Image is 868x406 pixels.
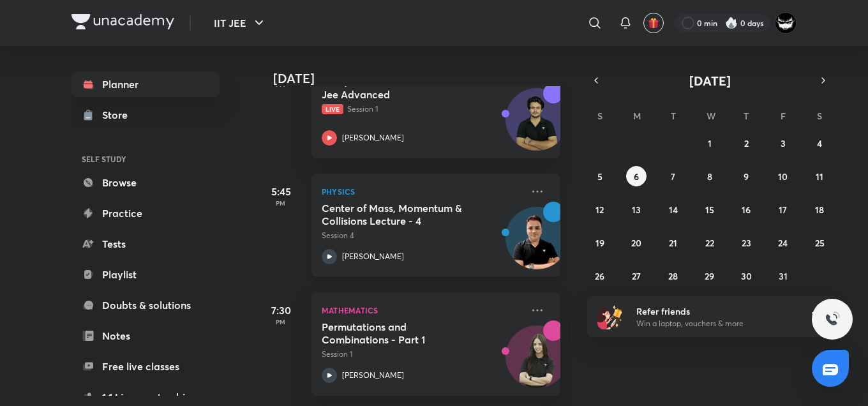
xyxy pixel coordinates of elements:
[71,262,220,287] a: Playlist
[71,102,220,128] a: Store
[817,110,822,122] abbr: Saturday
[255,184,306,199] h5: 5:45
[71,14,174,33] a: Company Logo
[816,170,823,183] abbr: October 11, 2025
[322,202,481,227] h5: Center of Mass, Momentum & Collisions Lecture - 4
[590,266,610,286] button: October 26, 2025
[342,132,404,144] p: [PERSON_NAME]
[255,303,306,318] h5: 7:30
[781,110,786,122] abbr: Friday
[595,270,604,282] abbr: October 26, 2025
[707,170,712,183] abbr: October 8, 2025
[705,270,714,282] abbr: October 29, 2025
[643,13,664,33] button: avatar
[700,133,720,153] button: October 1, 2025
[626,232,647,253] button: October 20, 2025
[506,95,567,156] img: Avatar
[809,166,830,186] button: October 11, 2025
[590,166,610,186] button: October 5, 2025
[773,266,793,286] button: October 31, 2025
[206,10,274,36] button: IIT JEE
[708,137,712,149] abbr: October 1, 2025
[102,107,135,123] div: Store
[744,110,749,122] abbr: Thursday
[636,304,793,318] h6: Refer friends
[632,204,641,216] abbr: October 13, 2025
[322,320,481,346] h5: Permutations and Combinations - Part 1
[671,110,676,122] abbr: Tuesday
[775,12,797,34] img: ARSH Khan
[669,237,677,249] abbr: October 21, 2025
[342,251,404,262] p: [PERSON_NAME]
[773,133,793,153] button: October 3, 2025
[809,199,830,220] button: October 18, 2025
[779,270,788,282] abbr: October 31, 2025
[71,14,174,29] img: Company Logo
[626,166,647,186] button: October 6, 2025
[322,349,522,360] p: Session 1
[71,231,220,257] a: Tests
[736,133,756,153] button: October 2, 2025
[626,199,647,220] button: October 13, 2025
[736,232,756,253] button: October 23, 2025
[815,237,825,249] abbr: October 25, 2025
[773,166,793,186] button: October 10, 2025
[707,110,715,122] abbr: Wednesday
[71,200,220,226] a: Practice
[255,199,306,207] p: PM
[322,75,481,101] h5: L-01 | Structural isomerism for Jee Advanced
[663,166,684,186] button: October 7, 2025
[636,318,793,329] p: Win a laptop, vouchers & more
[809,232,830,253] button: October 25, 2025
[705,237,714,249] abbr: October 22, 2025
[322,104,343,114] span: Live
[255,80,306,88] p: PM
[779,204,787,216] abbr: October 17, 2025
[648,17,659,29] img: avatar
[671,170,675,183] abbr: October 7, 2025
[255,318,306,326] p: PM
[705,204,714,216] abbr: October 15, 2025
[825,312,840,327] img: ttu
[700,266,720,286] button: October 29, 2025
[71,292,220,318] a: Doubts & solutions
[700,166,720,186] button: October 8, 2025
[809,133,830,153] button: October 4, 2025
[663,232,684,253] button: October 21, 2025
[71,148,220,170] h6: SELF STUDY
[744,137,749,149] abbr: October 2, 2025
[781,137,786,149] abbr: October 3, 2025
[668,270,678,282] abbr: October 28, 2025
[595,237,604,249] abbr: October 19, 2025
[71,323,220,349] a: Notes
[633,110,641,122] abbr: Monday
[590,232,610,253] button: October 19, 2025
[736,199,756,220] button: October 16, 2025
[597,304,623,329] img: referral
[634,170,639,183] abbr: October 6, 2025
[597,110,602,122] abbr: Sunday
[700,199,720,220] button: October 15, 2025
[71,170,220,195] a: Browse
[742,237,751,249] abbr: October 23, 2025
[342,370,404,381] p: [PERSON_NAME]
[778,170,788,183] abbr: October 10, 2025
[669,204,678,216] abbr: October 14, 2025
[322,103,522,115] p: Session 1
[663,199,684,220] button: October 14, 2025
[506,333,567,394] img: Avatar
[744,170,749,183] abbr: October 9, 2025
[725,17,738,29] img: streak
[736,266,756,286] button: October 30, 2025
[595,204,604,216] abbr: October 12, 2025
[689,72,731,89] span: [DATE]
[273,71,573,86] h4: [DATE]
[632,270,641,282] abbr: October 27, 2025
[815,204,824,216] abbr: October 18, 2025
[631,237,641,249] abbr: October 20, 2025
[736,166,756,186] button: October 9, 2025
[773,199,793,220] button: October 17, 2025
[741,270,752,282] abbr: October 30, 2025
[700,232,720,253] button: October 22, 2025
[322,303,522,318] p: Mathematics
